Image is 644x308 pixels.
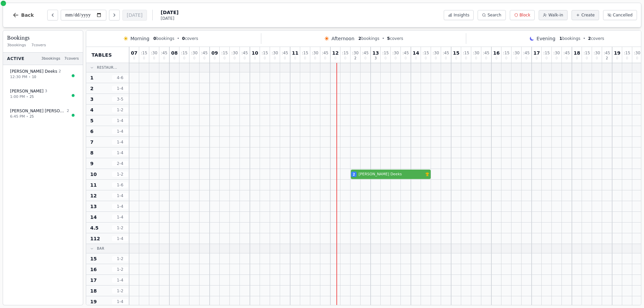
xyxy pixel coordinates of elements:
span: bookings [153,36,174,41]
button: Cancelled [603,10,637,20]
span: 18 [90,288,97,294]
span: [DATE] [161,16,178,21]
span: 0 [334,57,336,60]
button: [PERSON_NAME] [PERSON_NAME]26:45 PM•25 [6,105,80,123]
span: 0 [193,57,195,60]
span: : 15 [262,51,268,55]
span: 2 [359,36,361,41]
span: 0 [485,57,487,60]
span: 112 [90,235,100,242]
span: : 45 [483,51,489,55]
span: [DATE] [161,9,178,16]
span: 0 [384,57,386,60]
span: 0 [555,57,557,60]
span: : 30 [433,51,439,55]
span: 0 [405,57,407,60]
span: 0 [264,57,266,60]
span: 1 - 2 [112,288,128,294]
span: 13 [90,203,97,210]
span: 12:30 PM [10,74,27,80]
span: 0 [133,57,135,60]
span: 0 [536,57,538,60]
span: 0 [173,57,175,60]
span: Block [520,12,530,18]
span: 0 [324,57,326,60]
span: Morning [130,35,150,42]
span: 0 [344,57,346,60]
span: covers [182,36,198,41]
span: Bar [97,246,104,251]
span: 1 - 2 [112,107,128,113]
span: 4 [90,107,94,113]
span: 9 [90,160,94,167]
span: : 15 [503,51,509,55]
button: Walk-in [539,10,568,20]
span: 19 [90,298,97,305]
span: 4.5 [90,225,99,231]
span: • [26,94,28,99]
span: 1 - 4 [112,129,128,134]
span: • [177,36,179,41]
span: 6:45 PM [10,114,25,120]
button: Block [510,10,535,20]
span: 1 - 4 [112,150,128,156]
span: 7 [90,139,94,145]
span: [PERSON_NAME] Deeks [359,172,424,177]
button: Back [7,7,39,23]
span: Create [581,12,595,18]
span: : 30 [634,51,640,55]
span: 2 - 4 [112,161,128,166]
span: : 15 [141,51,147,55]
span: 3 [45,88,47,94]
span: 18 [574,51,580,55]
span: 1 [559,36,562,41]
span: 3 bookings [41,56,60,62]
span: 0 [435,57,437,60]
span: 0 [163,57,165,60]
span: : 45 [402,51,409,55]
span: 2 [67,108,69,114]
span: 07 [131,51,137,55]
span: : 15 [221,51,228,55]
span: : 15 [302,51,308,55]
span: : 30 [594,51,600,55]
span: [PERSON_NAME] [PERSON_NAME] [10,108,65,114]
span: 1 - 2 [112,172,128,177]
span: 7 covers [32,43,46,48]
span: Search [487,12,501,18]
span: 0 [304,57,306,60]
span: 0 [415,57,417,60]
span: 0 [183,57,185,60]
span: 6 [90,128,94,135]
span: 0 [143,57,145,60]
span: 2 [353,172,355,177]
span: 0 [294,57,296,60]
span: 0 [596,57,598,60]
span: : 30 [352,51,359,55]
span: Tables [92,52,112,58]
span: : 15 [423,51,429,55]
span: : 30 [312,51,318,55]
span: : 30 [191,51,198,55]
span: 25 [30,94,34,99]
span: 10 [252,51,258,55]
span: bookings [359,36,379,41]
span: : 45 [201,51,208,55]
span: 0 [576,57,578,60]
span: : 45 [523,51,530,55]
span: 0 [153,36,156,41]
span: : 15 [624,51,630,55]
span: 15 [90,255,97,262]
span: 17 [90,277,97,284]
span: 5 [90,117,94,124]
span: : 15 [382,51,389,55]
button: Create [572,10,599,20]
span: 1 - 4 [112,214,128,220]
span: 3 [90,96,94,103]
span: 0 [616,57,618,60]
span: covers [387,36,403,41]
span: 0 [223,57,225,60]
span: Walk-in [548,12,563,18]
span: • [382,36,384,41]
span: 0 [525,57,527,60]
